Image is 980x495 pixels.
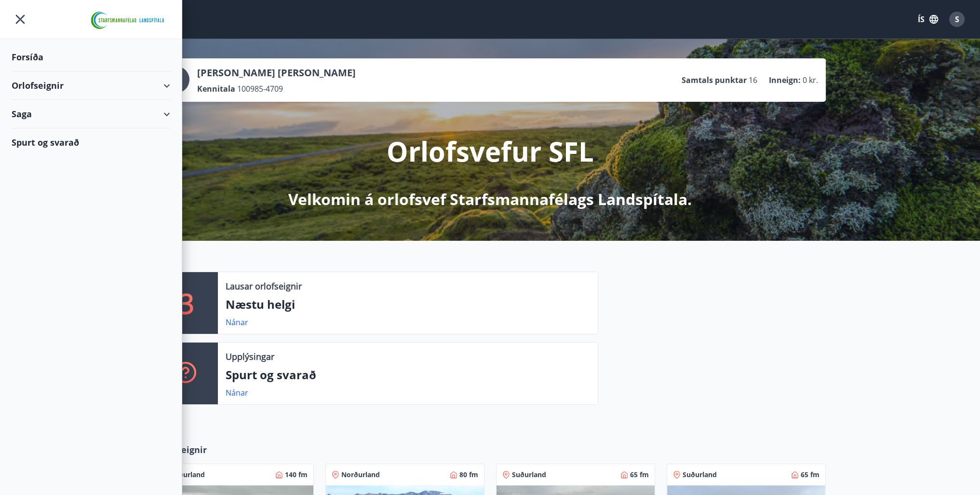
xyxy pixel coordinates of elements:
[512,470,546,480] span: Suðurland
[683,470,717,480] span: Suðurland
[769,75,801,85] p: Inneign :
[749,75,757,85] span: 16
[226,296,590,313] p: Næstu helgi
[197,83,235,94] p: Kennitala
[285,470,308,480] span: 140 fm
[913,11,943,28] button: ÍS
[12,71,170,100] div: Orlofseignir
[630,470,649,480] span: 65 fm
[801,470,819,480] span: 65 fm
[226,280,302,292] p: Lausar orlofseignir
[226,367,590,383] p: Spurt og svarað
[12,11,29,28] button: menu
[87,11,170,30] img: union_logo
[288,189,692,210] p: Velkomin á orlofsvef Starfsmannafélags Landspítala.
[459,470,478,480] span: 80 fm
[945,8,968,31] button: S
[226,317,248,328] a: Nánar
[237,83,283,94] span: 100985-4709
[226,387,248,398] a: Nánar
[12,43,170,71] div: Forsíða
[803,75,818,85] span: 0 kr.
[179,285,194,321] p: 3
[171,470,205,480] span: Suðurland
[226,350,274,363] p: Upplýsingar
[341,470,380,480] span: Norðurland
[12,100,170,128] div: Saga
[197,66,356,80] p: [PERSON_NAME] [PERSON_NAME]
[682,75,747,85] p: Samtals punktar
[12,128,170,156] div: Spurt og svarað
[955,14,959,25] span: S
[387,133,594,169] p: Orlofsvefur SFL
